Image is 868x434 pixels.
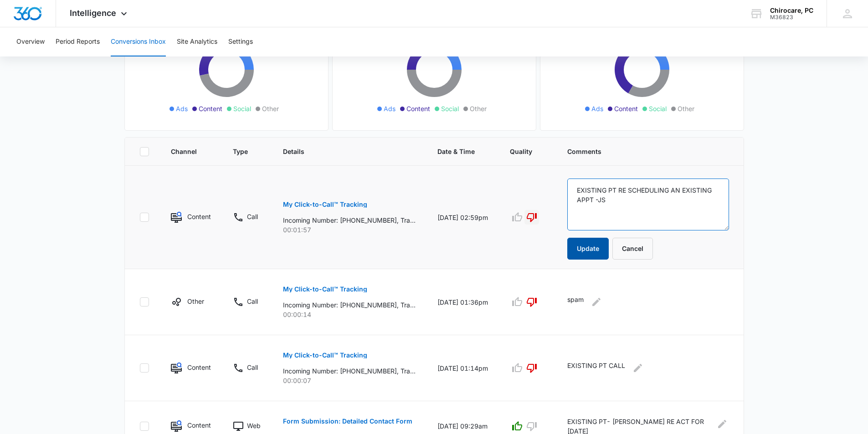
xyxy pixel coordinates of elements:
[649,104,667,113] span: Social
[283,300,416,310] p: Incoming Number: [PHONE_NUMBER], Tracking Number: [PHONE_NUMBER], Ring To: [PHONE_NUMBER], Caller...
[283,215,416,225] p: Incoming Number: [PHONE_NUMBER], Tracking Number: [PHONE_NUMBER], Ring To: [PHONE_NUMBER], Caller...
[715,417,729,431] button: Edit Comments
[567,361,625,375] p: EXISTING PT CALL
[283,352,367,358] p: My Click-to-Call™ Tracking
[199,104,222,113] span: Content
[247,212,258,221] p: Call
[228,27,253,56] button: Settings
[614,104,638,113] span: Content
[187,420,211,430] p: Content
[567,147,716,156] span: Comments
[283,147,402,156] span: Details
[591,104,603,113] span: Ads
[262,104,279,113] span: Other
[283,344,367,366] button: My Click-to-Call™ Tracking
[176,104,188,113] span: Ads
[426,269,499,335] td: [DATE] 01:36pm
[187,212,211,221] p: Content
[441,104,459,113] span: Social
[171,147,198,156] span: Channel
[283,410,412,432] button: Form Submission: Detailed Contact Form
[247,363,258,372] p: Call
[283,225,416,235] p: 00:01:57
[770,7,813,14] div: account name
[283,310,416,319] p: 00:00:14
[567,179,729,230] textarea: EXISTING PT RE SCHEDULING AN EXISTING APPT -JS
[770,14,813,20] div: account id
[678,104,694,113] span: Other
[406,104,430,113] span: Content
[247,296,258,306] p: Call
[16,27,45,56] button: Overview
[111,27,166,56] button: Conversions Inbox
[426,166,499,269] td: [DATE] 02:59pm
[567,295,584,309] p: spam
[233,147,248,156] span: Type
[283,376,416,385] p: 00:00:07
[470,104,487,113] span: Other
[70,8,116,18] span: Intelligence
[437,147,475,156] span: Date & Time
[384,104,395,113] span: Ads
[283,418,412,424] p: Form Submission: Detailed Contact Form
[510,147,532,156] span: Quality
[612,238,653,260] button: Cancel
[187,363,211,372] p: Content
[56,27,100,56] button: Period Reports
[567,238,609,260] button: Update
[283,278,367,300] button: My Click-to-Call™ Tracking
[426,335,499,401] td: [DATE] 01:14pm
[177,27,217,56] button: Site Analytics
[589,295,604,309] button: Edit Comments
[283,366,416,376] p: Incoming Number: [PHONE_NUMBER], Tracking Number: [PHONE_NUMBER], Ring To: [PHONE_NUMBER], Caller...
[233,104,251,113] span: Social
[283,194,367,215] button: My Click-to-Call™ Tracking
[187,296,204,306] p: Other
[631,361,645,375] button: Edit Comments
[283,201,367,208] p: My Click-to-Call™ Tracking
[283,286,367,292] p: My Click-to-Call™ Tracking
[247,421,261,430] p: Web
